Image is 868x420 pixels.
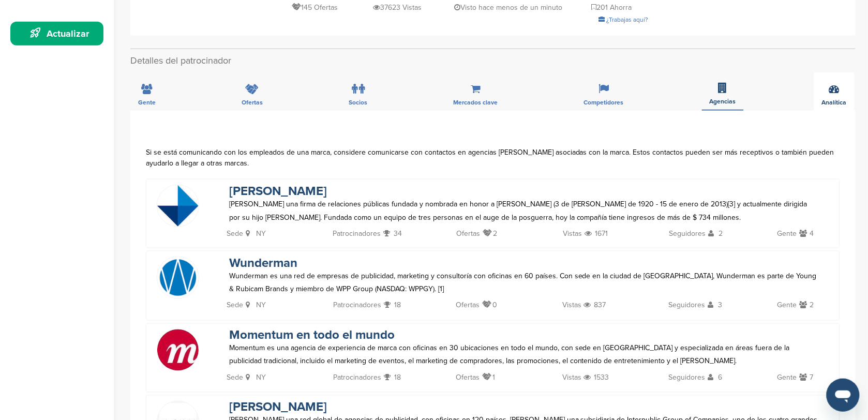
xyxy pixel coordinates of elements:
[777,371,797,384] p: Gente
[229,198,819,223] p: [PERSON_NAME] una firma de relaciones públicas fundada y nombrada en honor a [PERSON_NAME] (3 de ...
[810,301,814,310] font: 2
[229,342,819,368] p: Momentum es una agencia de experiencia de marca con oficinas en 30 ubicaciones en todo el mundo, ...
[492,301,497,310] font: 0
[563,227,582,240] p: Vistas
[227,299,243,312] p: Sede
[333,371,381,384] p: Patrocinadores
[394,229,402,238] font: 34
[607,16,649,23] span: ¿Trabajas aquí?
[456,371,480,384] p: Ofertas
[669,227,706,240] p: Seguidores
[594,301,606,310] font: 837
[710,98,736,104] span: Agencias
[10,22,103,46] a: Actualizar
[669,299,706,312] p: Seguidores
[349,99,367,106] span: Socios
[394,301,401,310] font: 18
[229,184,327,199] a: [PERSON_NAME]
[595,229,608,238] font: 1671
[599,16,649,23] a: ¿Trabajas aquí?
[227,227,243,240] p: Sede
[380,3,422,12] font: 37623 Vistas
[827,379,860,412] iframe: Botón para iniciar la ventana de mensajería
[777,299,797,312] p: Gente
[227,371,243,384] p: Sede
[456,299,480,312] p: Ofertas
[333,227,381,240] p: Patrocinadores
[157,257,199,298] img: Url
[810,373,814,382] font: 7
[333,299,381,312] p: Patrocinadores
[138,99,156,106] span: Gente
[460,3,562,12] font: Visto hace menos de un minuto
[597,3,632,12] font: 201 Ahorra
[777,227,797,240] p: Gente
[584,99,624,106] span: Competidores
[822,99,847,106] span: Analítica
[229,270,819,296] p: Wunderman es una red de empresas de publicidad, marketing y consultoría con oficinas en 60 países...
[669,371,706,384] p: Seguidores
[256,301,266,310] font: NY
[256,373,266,382] font: NY
[301,3,338,12] font: 145 Ofertas
[562,371,581,384] p: Vistas
[256,229,266,238] font: NY
[394,373,401,382] font: 18
[719,373,723,382] font: 6
[229,400,327,415] a: [PERSON_NAME]
[562,299,581,312] p: Vistas
[47,29,89,38] font: Actualizar
[242,99,263,106] span: Ofertas
[157,185,199,227] img: Edela
[457,227,481,240] p: Ofertas
[157,329,199,371] img: Mo
[229,328,395,343] a: Momentum en todo el mundo
[493,229,498,238] font: 2
[594,373,609,382] font: 1533
[229,256,297,271] a: Wunderman
[810,229,814,238] font: 4
[130,54,856,68] h2: Detalles del patrocinador
[492,373,495,382] font: 1
[453,99,498,106] span: Mercados clave
[719,301,723,310] font: 3
[719,229,723,238] font: 2
[146,147,840,169] div: Si se está comunicando con los empleados de una marca, considere comunicarse con contactos en age...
